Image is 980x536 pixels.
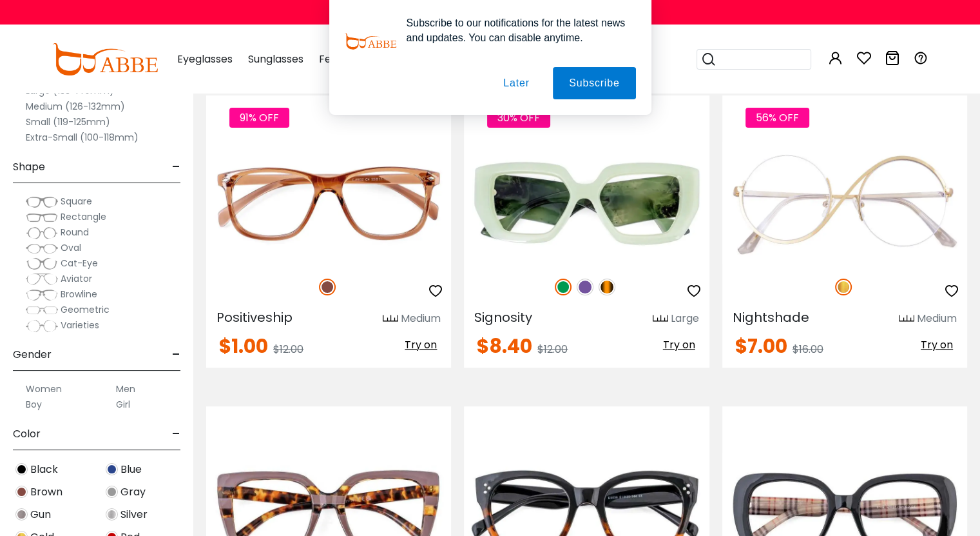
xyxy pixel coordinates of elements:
img: Square.png [26,195,58,208]
button: Try on [401,337,441,353]
img: Green Signosity - Acetate ,Universal Bridge Fit [464,142,709,264]
span: Try on [921,337,953,352]
img: Brown [319,279,336,295]
label: Small (119-125mm) [26,114,110,130]
span: Gun [30,507,51,522]
div: Medium [401,311,441,326]
label: Girl [116,397,130,412]
span: Color [13,419,41,450]
div: Subscribe to our notifications for the latest news and updates. You can disable anytime. [396,15,636,45]
label: Men [116,381,135,397]
button: Subscribe [553,67,635,99]
img: size ruler [383,314,398,324]
span: 56% OFF [745,108,809,128]
span: Nightshade [733,308,809,326]
button: Later [487,67,545,99]
span: Round [61,226,89,239]
button: Try on [659,337,699,353]
img: Round.png [26,226,58,239]
span: Positiveship [216,308,293,326]
img: Black [15,463,28,475]
span: Aviator [61,272,92,285]
span: Gray [120,484,146,500]
img: Gold Nightshade - Metal ,Adjust Nose Pads [722,142,967,264]
span: 30% OFF [487,108,550,128]
img: Brown [15,486,28,498]
span: $7.00 [735,332,787,360]
span: Oval [61,241,81,254]
span: Cat-Eye [61,257,98,270]
img: Gun [15,508,28,521]
img: Green [555,279,572,295]
img: Gray [106,486,118,498]
img: Brown Positiveship - Plastic ,Universal Bridge Fit [206,142,451,264]
span: Rectangle [61,210,106,223]
img: Silver [106,508,118,521]
img: Cat-Eye.png [26,257,58,270]
span: Shape [13,152,45,183]
img: Geometric.png [26,304,58,317]
img: Aviator.png [26,273,58,286]
span: Signosity [474,308,532,326]
img: Gold [835,279,852,295]
label: Extra-Small (100-118mm) [26,130,139,145]
span: - [172,339,180,370]
span: Geometric [61,303,110,316]
span: $12.00 [273,342,303,357]
span: Gender [13,339,52,370]
span: - [172,152,180,183]
button: Try on [917,337,957,353]
img: Varieties.png [26,319,58,333]
span: $8.40 [477,332,532,360]
span: $1.00 [219,332,268,360]
img: notification icon [345,15,396,67]
img: Rectangle.png [26,211,58,224]
img: Purple [577,279,593,295]
img: Tortoise [599,279,615,295]
span: Blue [120,462,142,477]
span: - [172,419,180,450]
label: Women [26,381,62,397]
span: $16.00 [793,342,823,357]
span: 91% OFF [229,108,289,128]
span: Silver [120,507,148,522]
img: size ruler [899,314,914,324]
span: Varieties [61,319,99,332]
img: Blue [106,463,118,475]
img: Browline.png [26,288,58,301]
span: $12.00 [537,342,568,357]
label: Boy [26,397,42,412]
div: Medium [917,311,957,326]
span: Try on [663,337,695,352]
span: Black [30,462,58,477]
span: Try on [405,337,437,352]
span: Browline [61,288,97,301]
img: Oval.png [26,242,58,255]
img: size ruler [653,314,668,324]
span: Square [61,195,92,208]
div: Large [671,311,699,326]
span: Brown [30,484,62,500]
